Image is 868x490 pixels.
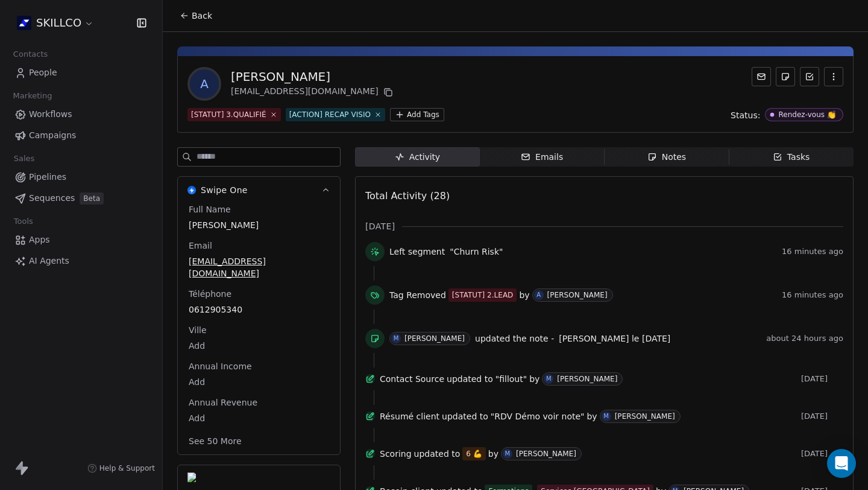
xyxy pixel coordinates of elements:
div: [PERSON_NAME] [231,68,395,85]
span: by [488,448,498,460]
a: Help & Support [87,463,155,473]
div: 6 💪 [466,448,482,460]
span: Swipe One [201,184,248,196]
span: "fillout" [495,373,527,385]
span: Pipelines [29,171,66,183]
a: Workflows [10,104,153,124]
span: [EMAIL_ADDRESS][DOMAIN_NAME] [189,255,329,279]
div: [PERSON_NAME] [557,375,617,383]
span: Full Name [186,203,233,215]
button: See 50 More [181,430,249,452]
span: SKILLCO [36,15,81,31]
div: [STATUT] 2.LEAD [452,290,514,301]
span: Tag Removed [389,289,446,301]
div: M [394,334,399,343]
span: updated the note - [475,332,554,345]
div: [PERSON_NAME] [615,412,675,421]
div: Open Intercom Messenger [827,449,856,478]
span: Contact Source [380,373,444,385]
span: Beta [80,192,104,205]
span: Add [189,412,329,424]
img: Skillco%20logo%20icon%20(2).png [17,16,31,30]
span: [PERSON_NAME] [189,219,329,231]
span: [DATE] [365,220,395,232]
div: Tasks [773,151,810,164]
span: 16 minutes ago [782,290,843,300]
span: People [29,66,57,79]
div: [PERSON_NAME] [404,334,465,343]
span: 16 minutes ago [782,247,843,256]
span: about 24 hours ago [766,334,843,343]
span: "RDV Démo voir note" [491,410,585,422]
span: Campaigns [29,129,76,142]
div: M [603,412,609,421]
div: Emails [521,151,563,164]
div: Swipe OneSwipe One [178,203,340,454]
a: AI Agents [10,251,153,271]
span: Status: [731,109,760,121]
span: updated to [414,448,461,460]
span: AI Agents [29,255,69,267]
span: [PERSON_NAME] le [DATE] [559,334,670,343]
a: Campaigns [10,126,153,145]
span: by [519,289,529,301]
span: Contacts [8,45,53,63]
span: Sequences [29,192,75,205]
span: Téléphone [186,288,234,300]
a: Apps [10,230,153,250]
span: Help & Support [99,463,155,473]
a: SequencesBeta [10,188,153,208]
span: Back [192,10,212,22]
button: Swipe OneSwipe One [178,177,340,203]
div: [EMAIL_ADDRESS][DOMAIN_NAME] [231,85,395,100]
span: Total Activity (28) [365,190,450,202]
button: Back [172,5,219,27]
span: [DATE] [801,374,843,384]
div: Notes [647,151,686,164]
span: A [190,69,219,98]
div: A [536,290,541,300]
div: M [505,449,511,459]
span: Sales [8,150,40,168]
span: updated to [442,410,488,422]
a: People [10,63,153,83]
span: Add [189,376,329,388]
div: [STATUT] 3.QUALIFIÉ [191,109,266,120]
div: [PERSON_NAME] [547,291,608,299]
span: Annual Income [186,360,254,372]
span: Ville [186,324,209,336]
span: Workflows [29,108,72,121]
span: updated to [447,373,493,385]
div: [ACTION] RECAP VISIO [289,109,371,120]
span: "Churn Risk" [450,246,503,258]
span: [DATE] [801,412,843,421]
a: Pipelines [10,167,153,187]
span: Annual Revenue [186,396,260,409]
div: [PERSON_NAME] [516,450,576,458]
span: Résumé client [380,410,439,422]
img: Swipe One [187,186,196,194]
span: Scoring [380,448,412,460]
span: [DATE] [801,449,843,459]
span: Add [189,340,329,352]
span: 0612905340 [189,304,329,316]
a: [PERSON_NAME] le [DATE] [559,331,670,346]
div: M [546,374,552,384]
button: SKILLCO [14,13,96,33]
div: Rendez-vous 👏 [778,110,836,119]
span: Email [186,240,215,252]
span: Apps [29,234,50,246]
span: Left segment [389,246,445,258]
span: by [529,373,539,385]
span: Tools [8,212,38,231]
button: Add Tags [390,108,444,121]
span: by [587,410,597,422]
span: Marketing [8,87,57,105]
